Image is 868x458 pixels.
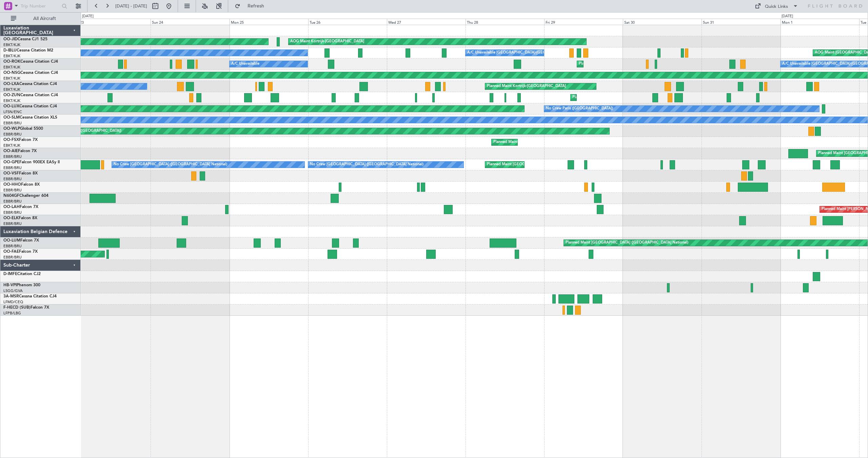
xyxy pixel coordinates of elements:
[3,171,38,175] a: OO-VSFFalcon 8X
[572,92,651,103] div: Planned Maint Kortrijk-[GEOGRAPHIC_DATA]
[751,1,802,12] button: Quick Links
[21,1,60,11] input: Trip Number
[467,48,575,58] div: A/C Unavailable [GEOGRAPHIC_DATA]-[GEOGRAPHIC_DATA]
[3,188,22,193] a: EBBR/BRU
[387,19,466,25] div: Wed 27
[702,19,780,25] div: Sun 31
[72,19,151,25] div: Sat 23
[3,272,41,276] a: D-IMFECitation CJ2
[3,116,57,120] a: OO-SLMCessna Citation XLS
[3,143,20,148] a: EBKT/KJK
[544,19,623,25] div: Fri 29
[3,154,22,159] a: EBBR/BRU
[231,59,259,69] div: A/C Unavailable
[487,81,566,91] div: Planned Maint Kortrijk-[GEOGRAPHIC_DATA]
[765,3,788,10] div: Quick Links
[3,76,20,81] a: EBKT/KJK
[3,127,43,131] a: OO-WLPGlobal 5500
[232,1,272,12] button: Refresh
[3,60,20,64] span: OO-ROK
[3,138,38,142] a: OO-FSXFalcon 7X
[3,149,37,153] a: OO-AIEFalcon 7X
[3,132,22,137] a: EBBR/BRU
[3,48,17,53] span: D-IBLU
[18,16,72,21] span: All Aircraft
[3,71,20,75] span: OO-NSG
[3,176,22,182] a: EBBR/BRU
[3,283,40,287] a: HB-VPIPhenom 300
[566,238,688,248] div: Planned Maint [GEOGRAPHIC_DATA] ([GEOGRAPHIC_DATA] National)
[3,210,22,215] a: EBBR/BRU
[782,14,793,19] div: [DATE]
[3,199,22,204] a: EBBR/BRU
[623,19,702,25] div: Sat 30
[3,283,17,287] span: HB-VPI
[3,250,38,254] a: OO-FAEFalcon 7X
[3,116,20,120] span: OO-SLM
[3,216,37,220] a: OO-ELKFalcon 8X
[3,250,19,254] span: OO-FAE
[3,183,21,187] span: OO-HHO
[3,306,31,310] span: F-HECD (SUB)
[3,255,22,260] a: EBBR/BRU
[3,98,20,103] a: EBKT/KJK
[7,13,74,24] button: All Aircraft
[3,121,22,126] a: EBBR/BRU
[114,160,227,170] div: No Crew [GEOGRAPHIC_DATA] ([GEOGRAPHIC_DATA] National)
[3,160,60,164] a: OO-GPEFalcon 900EX EASy II
[493,137,572,147] div: Planned Maint Kortrijk-[GEOGRAPHIC_DATA]
[546,104,613,114] div: No Crew Paris ([GEOGRAPHIC_DATA])
[466,19,544,25] div: Thu 28
[3,87,20,92] a: EBKT/KJK
[3,238,20,243] span: OO-LUM
[3,109,22,114] a: LFSN/ENC
[3,194,48,198] a: N604GFChallenger 604
[151,19,229,25] div: Sun 24
[3,244,22,249] a: EBBR/BRU
[3,104,19,108] span: OO-LUX
[3,171,19,175] span: OO-VSF
[3,93,20,97] span: OO-ZUN
[3,82,19,86] span: OO-LXA
[3,82,57,86] a: OO-LXACessna Citation CJ4
[3,294,19,298] span: 3A-MSR
[115,3,147,9] span: [DATE] - [DATE]
[3,205,38,209] a: OO-LAHFalcon 7X
[3,42,20,47] a: EBKT/KJK
[3,160,19,164] span: OO-GPE
[3,311,21,316] a: LFPB/LBG
[3,238,39,243] a: OO-LUMFalcon 7X
[781,19,859,25] div: Mon 1
[3,104,57,108] a: OO-LUXCessna Citation CJ4
[3,194,19,198] span: N604GF
[3,60,58,64] a: OO-ROKCessna Citation CJ4
[3,272,17,276] span: D-IMFE
[308,19,387,25] div: Tue 26
[3,37,47,41] a: OO-JIDCessna CJ1 525
[3,205,20,209] span: OO-LAH
[82,14,94,19] div: [DATE]
[3,93,58,97] a: OO-ZUNCessna Citation CJ4
[3,216,19,220] span: OO-ELK
[3,165,22,170] a: EBBR/BRU
[3,54,20,59] a: EBKT/KJK
[3,138,19,142] span: OO-FSX
[3,149,18,153] span: OO-AIE
[579,59,658,69] div: Planned Maint Kortrijk-[GEOGRAPHIC_DATA]
[3,294,57,298] a: 3A-MSRCessna Citation CJ4
[3,71,58,75] a: OO-NSGCessna Citation CJ4
[230,19,308,25] div: Mon 25
[290,37,364,47] div: AOG Maint Kortrijk-[GEOGRAPHIC_DATA]
[310,160,423,170] div: No Crew [GEOGRAPHIC_DATA] ([GEOGRAPHIC_DATA] National)
[3,37,18,41] span: OO-JID
[3,288,23,293] a: LSGG/GVA
[487,160,610,170] div: Planned Maint [GEOGRAPHIC_DATA] ([GEOGRAPHIC_DATA] National)
[3,306,49,310] a: F-HECD (SUB)Falcon 7X
[3,48,53,53] a: D-IBLUCessna Citation M2
[242,4,270,8] span: Refresh
[3,183,40,187] a: OO-HHOFalcon 8X
[3,127,20,131] span: OO-WLP
[3,65,20,70] a: EBKT/KJK
[3,221,22,226] a: EBBR/BRU
[3,299,23,305] a: LFMD/CEQ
